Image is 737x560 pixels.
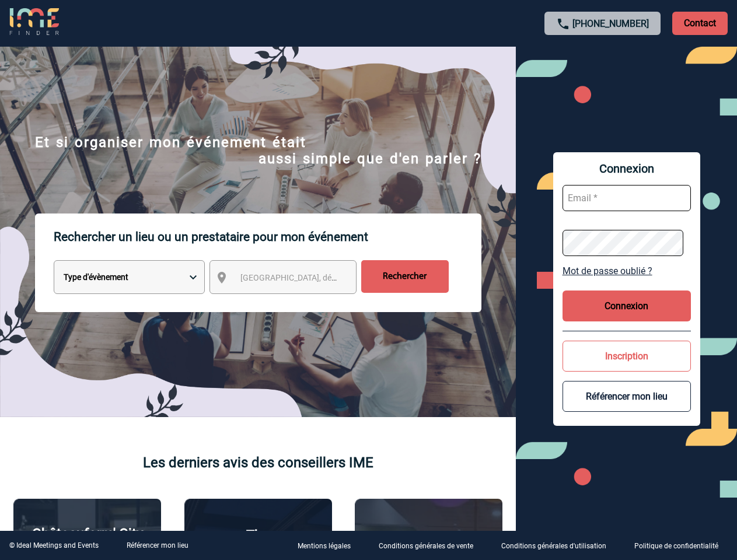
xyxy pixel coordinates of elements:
p: Conditions générales de vente [379,542,473,551]
button: Connexion [563,290,691,321]
a: Référencer mon lieu [127,541,188,549]
button: Référencer mon lieu [563,381,691,412]
p: Rechercher un lieu ou un prestataire pour mon événement [54,213,481,260]
p: Contact [672,12,728,35]
a: [PHONE_NUMBER] [572,18,649,29]
p: The [GEOGRAPHIC_DATA] [191,527,326,560]
span: Connexion [563,162,691,176]
a: Politique de confidentialité [625,540,737,551]
a: Conditions générales d'utilisation [492,540,625,551]
p: Conditions générales d'utilisation [501,542,606,551]
p: Mentions légales [298,542,351,551]
div: © Ideal Meetings and Events [9,541,99,549]
a: Mot de passe oublié ? [563,265,691,276]
p: Agence 2ISD [389,528,469,545]
a: Conditions générales de vente [369,540,492,551]
button: Inscription [563,341,691,372]
span: [GEOGRAPHIC_DATA], département, région... [240,273,403,282]
img: call-24-px.png [556,17,570,31]
a: Mentions légales [288,540,369,551]
p: Châteauform' City [GEOGRAPHIC_DATA] [20,526,155,558]
p: Politique de confidentialité [634,542,718,551]
input: Email * [563,185,691,211]
input: Rechercher [361,260,449,293]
